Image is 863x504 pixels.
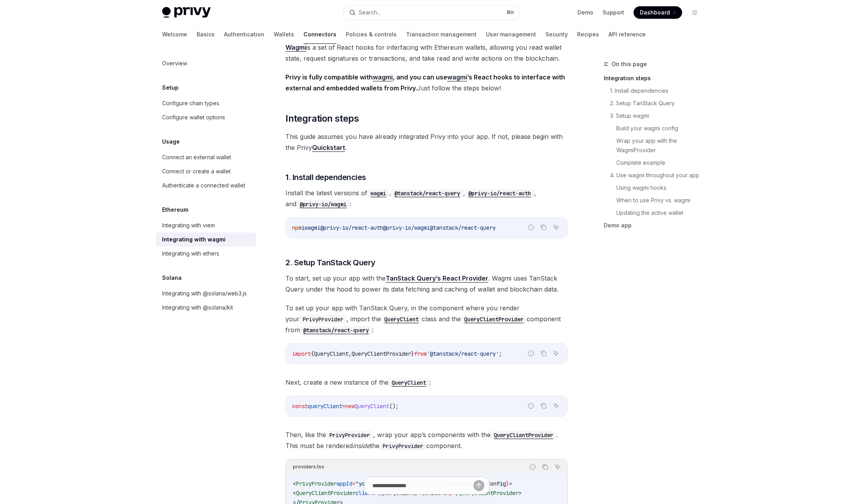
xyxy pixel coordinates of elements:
[616,207,707,219] a: Updating the active wallet
[162,83,179,92] h5: Setup
[634,6,682,19] a: Dashboard
[303,25,336,44] a: Connectors
[156,218,256,232] a: Integrating with viem
[608,25,646,44] a: API reference
[355,403,389,410] span: QueryClient
[296,200,350,209] code: @privy-io/wagmi
[353,442,370,450] em: inside
[285,187,568,209] span: Install the latest versions of , , , and :
[461,315,527,323] a: QueryClientProvider
[162,289,247,298] div: Integrating with @solana/web3.js
[465,189,534,198] code: @privy-io/react-auth
[162,273,182,283] h5: Solana
[156,150,256,164] a: Connect an external wallet
[156,232,256,247] a: Integrating with wagmi
[473,480,484,491] button: Send message
[381,315,422,323] a: QueryClient
[604,219,707,232] a: Demo app
[314,350,348,357] span: QueryClient
[616,122,707,135] a: Build your wagmi config
[156,110,256,124] a: Configure wallet options
[162,205,188,214] h5: Ethereum
[526,222,536,232] button: Report incorrect code
[274,25,294,44] a: Wallets
[616,135,707,157] a: Wrap your app with the WagmiProvider
[156,164,256,178] a: Connect or create a wallet
[610,169,707,182] a: 4. Use wagmi throughout your app
[285,172,366,183] span: 1. Install dependencies
[552,462,563,472] button: Ask AI
[285,377,568,388] span: Next, create a new instance of the :
[610,97,707,110] a: 2. Setup TanStack Query
[162,7,211,18] img: light logo
[538,348,549,358] button: Copy the contents from the code block
[312,144,345,152] a: Quickstart
[540,462,550,472] button: Copy the contents from the code block
[285,429,568,451] span: Then, like the , wrap your app’s components with the . This must be rendered the component.
[527,462,538,472] button: Report incorrect code
[293,462,324,472] div: providers.tsx
[162,235,226,244] div: Integrating with wagmi
[538,401,549,411] button: Copy the contents from the code block
[346,25,397,44] a: Policies & controls
[197,25,215,44] a: Basics
[688,6,701,19] button: Toggle dark mode
[285,42,568,64] span: is a set of React hooks for interfacing with Ethereum wallets, allowing you read wallet state, re...
[610,85,707,97] a: 1. Install dependencies
[386,274,488,283] a: TanStack Query’s React Provider
[285,112,359,125] span: Integration steps
[359,8,381,17] div: Search...
[162,167,231,176] div: Connect or create a wallet
[389,403,399,410] span: ();
[348,350,352,357] span: ,
[344,5,519,20] button: Search...⌘K
[162,59,187,68] div: Overview
[411,350,414,357] span: }
[305,224,320,231] span: wagmi
[640,9,670,16] span: Dashboard
[162,153,231,162] div: Connect an external wallet
[616,157,707,169] a: Complete example
[285,43,306,52] a: Wagmi
[367,189,389,197] a: wagmi
[285,72,568,94] span: Just follow the steps below!
[342,403,345,410] span: =
[379,442,426,450] code: PrivyProvider
[391,189,463,198] code: @tanstack/react-query
[320,224,383,231] span: @privy-io/react-auth
[526,348,536,358] button: Report incorrect code
[162,113,225,122] div: Configure wallet options
[461,315,527,324] code: QueryClientProvider
[551,401,561,411] button: Ask AI
[162,137,180,146] h5: Usage
[300,326,372,334] a: @tanstack/react-query
[285,273,568,295] span: To start, set up your app with the . Wagmi uses TanStack Query under the hood to power its data f...
[383,224,430,231] span: @privy-io/wagmi
[162,25,187,44] a: Welcome
[604,72,707,85] a: Integration steps
[345,403,355,410] span: new
[612,59,647,69] span: On this page
[465,189,534,197] a: @privy-io/react-auth
[610,110,707,122] a: 3. Setup wagmi
[311,350,314,357] span: {
[162,303,233,312] div: Integrating with @solana/kit
[285,257,376,268] span: 2. Setup TanStack Query
[224,25,264,44] a: Authentication
[300,315,347,324] code: PrivyProvider
[156,286,256,301] a: Integrating with @solana/web3.js
[526,401,536,411] button: Report incorrect code
[499,350,502,357] span: ;
[162,99,219,108] div: Configure chain types
[391,189,463,197] a: @tanstack/react-query
[545,25,568,44] a: Security
[551,348,561,358] button: Ask AI
[414,350,427,357] span: from
[156,247,256,261] a: Integrating with ethers
[616,194,707,207] a: When to use Privy vs. wagmi
[577,25,599,44] a: Recipes
[538,222,549,232] button: Copy the contents from the code block
[388,378,429,386] a: QueryClient
[292,224,302,231] span: npm
[292,350,311,357] span: import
